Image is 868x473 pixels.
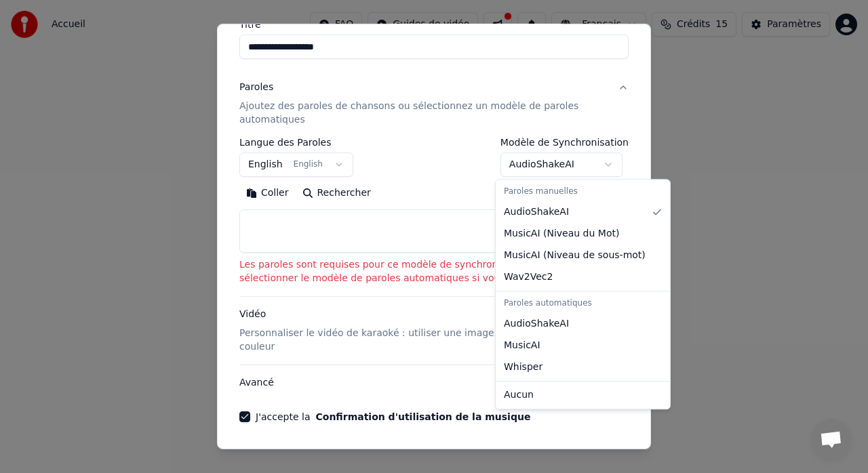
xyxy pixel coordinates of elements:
div: Paroles manuelles [498,182,667,201]
span: Aucun [504,388,534,402]
span: Whisper [504,361,542,374]
span: MusicAI ( Niveau de sous-mot ) [504,249,646,262]
div: Paroles automatiques [498,294,667,313]
span: AudioShakeAI [504,317,569,331]
span: MusicAI [504,339,540,352]
span: AudioShakeAI [504,205,569,219]
span: MusicAI ( Niveau du Mot ) [504,227,619,241]
span: Wav2Vec2 [504,270,553,284]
